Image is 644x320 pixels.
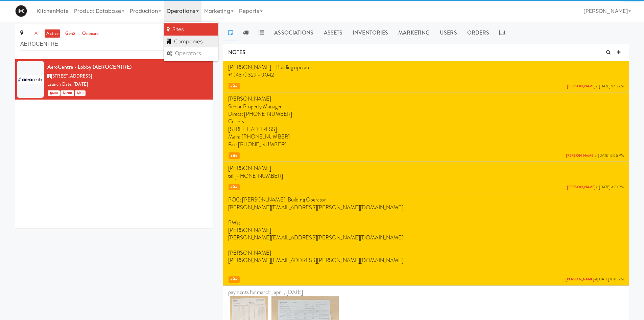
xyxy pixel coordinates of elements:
span: [STREET_ADDRESS] [51,73,92,79]
p: tel:[PHONE_NUMBER] [228,172,624,180]
a: Marketing [393,24,435,41]
a: all [33,29,41,38]
span: 600 [48,90,60,96]
img: Micromart [15,5,27,17]
p: [PERSON_NAME] [228,95,624,103]
p: [STREET_ADDRESS] [228,126,624,133]
p: Senior Property Manager [228,103,624,110]
span: NOTES [228,48,246,56]
div: AeroCentre - Lobby (AEROCENTRE) [47,62,208,72]
a: Users [435,24,462,41]
p: payments for march , april , [DATE] [228,289,624,296]
p: +1 (437) 329 - 9042 [228,71,624,79]
p: [PERSON_NAME] [228,165,624,172]
p: Colliers [228,118,624,125]
a: Associations [269,24,318,41]
p: [PERSON_NAME] [228,227,624,234]
span: at [DATE] 4:05 PM [566,153,624,158]
a: [PERSON_NAME] [567,84,596,89]
p: Direct: [PHONE_NUMBER] [228,110,624,118]
a: [PERSON_NAME] [566,277,594,282]
a: Companies [164,36,218,48]
span: at [DATE] 11:40 AM [566,277,624,282]
span: at [DATE] 9:15 AM [567,84,624,89]
p: [PERSON_NAME][EMAIL_ADDRESS][PERSON_NAME][DOMAIN_NAME] [228,257,624,264]
p: Fax: [PHONE_NUMBER] [228,141,624,148]
span: site [229,152,240,159]
li: AeroCentre - Lobby (AEROCENTRE)[STREET_ADDRESS]Launch Date: [DATE] 600 200 10 [15,59,213,100]
span: 10 [75,90,86,96]
p: POC: [PERSON_NAME], Building Operator [228,196,624,204]
a: Inventories [348,24,393,41]
a: Sites [164,23,218,36]
a: Assets [319,24,348,41]
a: gen2 [64,29,77,38]
span: site [229,184,240,191]
div: Launch Date: [DATE] [47,80,208,89]
a: onboard [80,29,100,38]
a: [PERSON_NAME] [566,153,595,158]
p: PM's: [228,219,624,227]
a: Operators [164,47,218,60]
p: Main: [PHONE_NUMBER] [228,133,624,141]
a: Orders [462,24,495,41]
p: [PERSON_NAME][EMAIL_ADDRESS][PERSON_NAME][DOMAIN_NAME] [228,234,624,241]
p: [PERSON_NAME] - Building operator [228,64,624,71]
p: [PERSON_NAME][EMAIL_ADDRESS][PERSON_NAME][DOMAIN_NAME] [228,204,624,211]
span: 200 [61,90,74,96]
span: site [229,83,240,89]
a: [PERSON_NAME] [567,185,596,190]
a: active [45,29,60,38]
input: Search site [20,38,208,50]
p: [PERSON_NAME] [228,249,624,257]
span: site [229,276,240,283]
span: at [DATE] 4:01 PM [567,185,624,190]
